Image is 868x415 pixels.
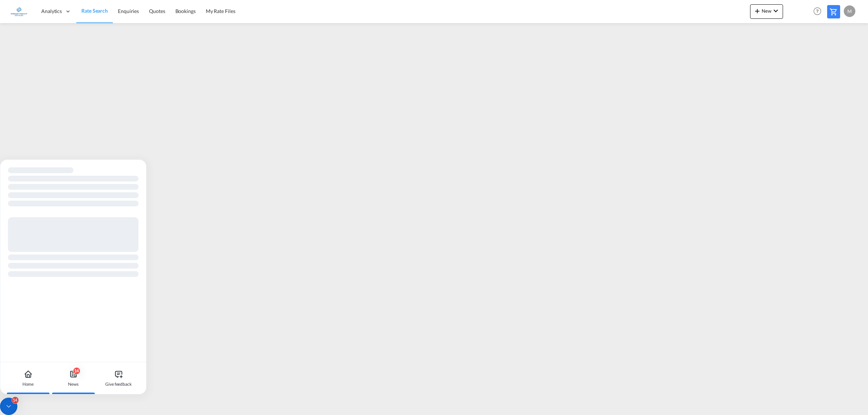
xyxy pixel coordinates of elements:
[81,8,108,14] span: Rate Search
[753,7,762,15] md-icon: icon-plus 400-fg
[175,8,196,14] span: Bookings
[771,7,780,15] md-icon: icon-chevron-down
[844,5,855,17] div: M
[206,8,235,14] span: My Rate Files
[753,8,780,14] span: New
[811,5,827,18] div: Help
[149,8,165,14] span: Quotes
[41,8,62,15] span: Analytics
[750,4,783,19] button: icon-plus 400-fgNewicon-chevron-down
[118,8,139,14] span: Enquiries
[11,3,27,20] img: 4095d310b7c611ef8c2a6321fa84b80e.jpg
[811,5,824,17] span: Help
